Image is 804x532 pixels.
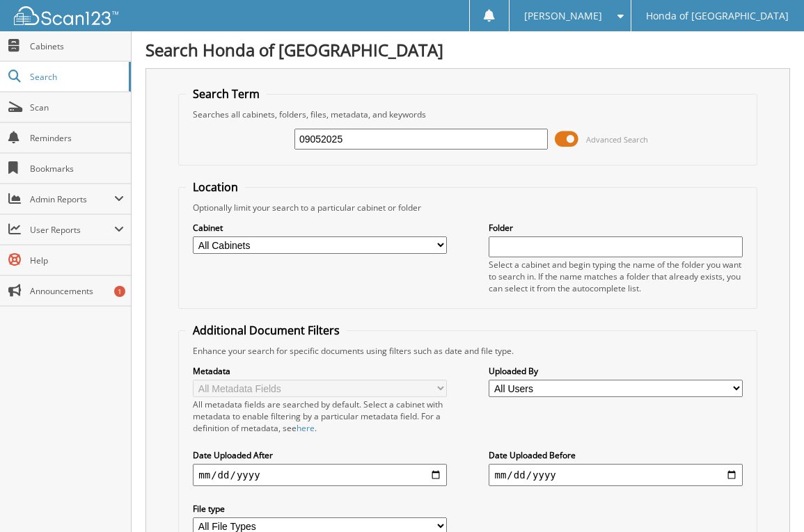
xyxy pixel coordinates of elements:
span: Admin Reports [30,193,114,205]
div: All metadata fields are searched by default. Select a cabinet with metadata to enable filtering b... [193,398,446,434]
label: Metadata [193,365,446,377]
span: Search [30,71,122,83]
span: User Reports [30,224,114,236]
div: Select a cabinet and begin typing the name of the folder you want to search in. If the name match... [489,259,742,294]
legend: Additional Document Filters [186,323,347,338]
input: end [489,464,742,486]
label: Date Uploaded Before [489,449,742,461]
label: Uploaded By [489,365,742,377]
span: Help [30,255,124,266]
span: Reminders [30,132,124,144]
legend: Location [186,179,245,195]
span: Announcements [30,285,124,297]
label: Folder [489,222,742,234]
span: Bookmarks [30,163,124,175]
a: here [297,422,315,434]
span: [PERSON_NAME] [524,12,602,20]
span: Honda of [GEOGRAPHIC_DATA] [646,12,789,20]
label: Cabinet [193,222,446,234]
span: Cabinets [30,40,124,52]
span: Advanced Search [586,134,648,145]
h1: Search Honda of [GEOGRAPHIC_DATA] [145,38,790,61]
div: Enhance your search for specific documents using filters such as date and file type. [186,345,749,357]
img: scan123-logo-white.svg [14,6,118,25]
label: File type [193,503,446,515]
input: start [193,464,446,486]
div: Optionally limit your search to a particular cabinet or folder [186,202,749,213]
div: Searches all cabinets, folders, files, metadata, and keywords [186,108,749,120]
label: Date Uploaded After [193,449,446,461]
div: 1 [114,286,125,297]
span: Scan [30,102,124,113]
legend: Search Term [186,86,267,102]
